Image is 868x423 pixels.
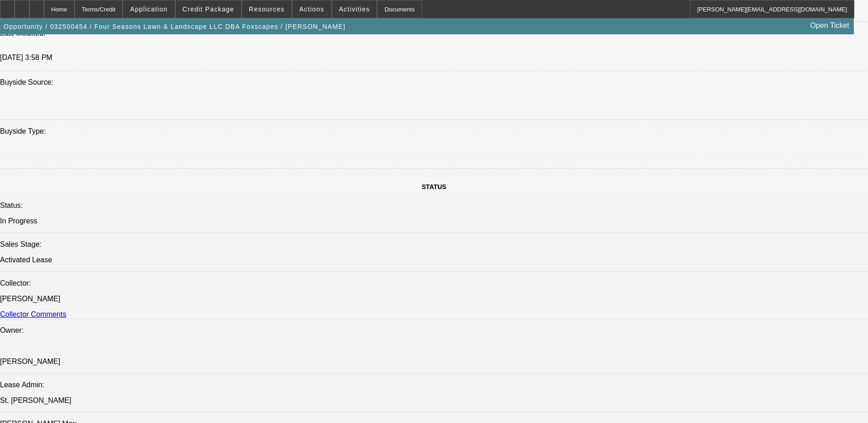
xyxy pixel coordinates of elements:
span: Activities [339,5,370,13]
button: Credit Package [176,0,241,18]
button: Application [123,0,174,18]
a: Open Ticket [807,18,853,33]
button: Actions [292,0,331,18]
span: Credit Package [183,5,234,13]
span: Actions [299,5,324,13]
button: Activities [332,0,377,18]
span: Resources [249,5,285,13]
button: Resources [242,0,291,18]
span: STATUS [422,183,447,190]
span: Opportunity / 032500454 / Four Seasons Lawn & Landscape LLC DBA Foxscapes / [PERSON_NAME] [4,23,345,30]
span: Application [130,5,167,13]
